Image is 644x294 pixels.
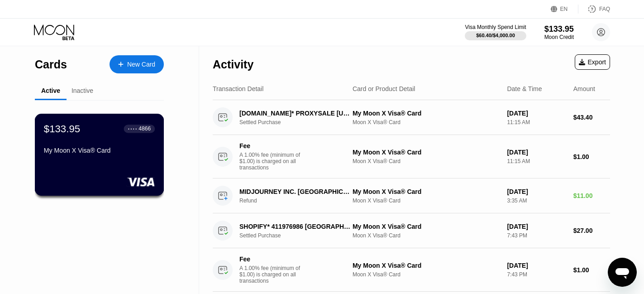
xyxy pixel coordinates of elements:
[44,147,155,154] div: My Moon X Visa® Card
[573,266,610,274] div: $1.00
[239,188,350,195] div: MIDJOURNEY INC. [GEOGRAPHIC_DATA]
[41,87,60,94] div: Active
[239,152,307,171] div: A 1.00% fee (minimum of $1.00) is charged on all transactions
[110,55,164,73] div: New Card
[544,34,574,40] div: Moon Credit
[353,85,415,92] div: Card or Product Detail
[551,5,578,14] div: EN
[138,125,151,132] div: 4866
[213,248,610,292] div: FeeA 1.00% fee (minimum of $1.00) is charged on all transactionsMy Moon X Visa® CardMoon X Visa® ...
[353,262,500,269] div: My Moon X Visa® Card
[213,85,263,92] div: Transaction Detail
[573,227,610,234] div: $27.00
[507,223,566,230] div: [DATE]
[213,58,253,71] div: Activity
[239,255,303,263] div: Fee
[544,24,574,34] div: $133.95
[72,87,93,94] div: Inactive
[573,85,595,92] div: Amount
[239,232,359,239] div: Settled Purchase
[465,24,526,30] div: Visa Monthly Spend Limit
[239,198,359,204] div: Refund
[507,119,566,125] div: 11:15 AM
[507,149,566,156] div: [DATE]
[507,198,566,204] div: 3:35 AM
[128,127,137,130] div: ● ● ● ●
[239,110,350,117] div: [DOMAIN_NAME]* PROXYSALE [US_STATE] [GEOGRAPHIC_DATA]
[573,192,610,199] div: $11.00
[573,153,610,160] div: $1.00
[476,33,515,38] div: $60.40 / $4,000.00
[213,178,610,213] div: MIDJOURNEY INC. [GEOGRAPHIC_DATA]RefundMy Moon X Visa® CardMoon X Visa® Card[DATE]3:35 AM$11.00
[507,232,566,239] div: 7:43 PM
[353,232,500,239] div: Moon X Visa® Card
[507,262,566,269] div: [DATE]
[353,188,500,195] div: My Moon X Visa® Card
[575,54,610,70] div: Export
[353,198,500,204] div: Moon X Visa® Card
[239,223,350,230] div: SHOPIFY* 411976986 [GEOGRAPHIC_DATA]
[507,110,566,117] div: [DATE]
[239,142,303,149] div: Fee
[353,110,500,117] div: My Moon X Visa® Card
[239,119,359,125] div: Settled Purchase
[213,135,610,178] div: FeeA 1.00% fee (minimum of $1.00) is charged on all transactionsMy Moon X Visa® CardMoon X Visa® ...
[544,24,574,40] div: $133.95Moon Credit
[239,265,307,284] div: A 1.00% fee (minimum of $1.00) is charged on all transactions
[213,213,610,248] div: SHOPIFY* 411976986 [GEOGRAPHIC_DATA]Settled PurchaseMy Moon X Visa® CardMoon X Visa® Card[DATE]7:...
[353,158,500,164] div: Moon X Visa® Card
[507,271,566,278] div: 7:43 PM
[353,271,500,278] div: Moon X Visa® Card
[127,61,155,68] div: New Card
[353,149,500,156] div: My Moon X Visa® Card
[608,258,637,287] iframe: 启动消息传送窗口的按钮
[213,100,610,135] div: [DOMAIN_NAME]* PROXYSALE [US_STATE] [GEOGRAPHIC_DATA]Settled PurchaseMy Moon X Visa® CardMoon X V...
[507,158,566,164] div: 11:15 AM
[560,6,568,12] div: EN
[507,85,542,92] div: Date & Time
[353,119,500,125] div: Moon X Visa® Card
[573,114,610,121] div: $43.40
[578,5,610,14] div: FAQ
[353,223,500,230] div: My Moon X Visa® Card
[35,114,163,195] div: $133.95● ● ● ●4866My Moon X Visa® Card
[35,58,67,71] div: Cards
[465,24,526,40] div: Visa Monthly Spend Limit$60.40/$4,000.00
[599,6,610,12] div: FAQ
[44,123,80,135] div: $133.95
[579,58,606,66] div: Export
[507,188,566,195] div: [DATE]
